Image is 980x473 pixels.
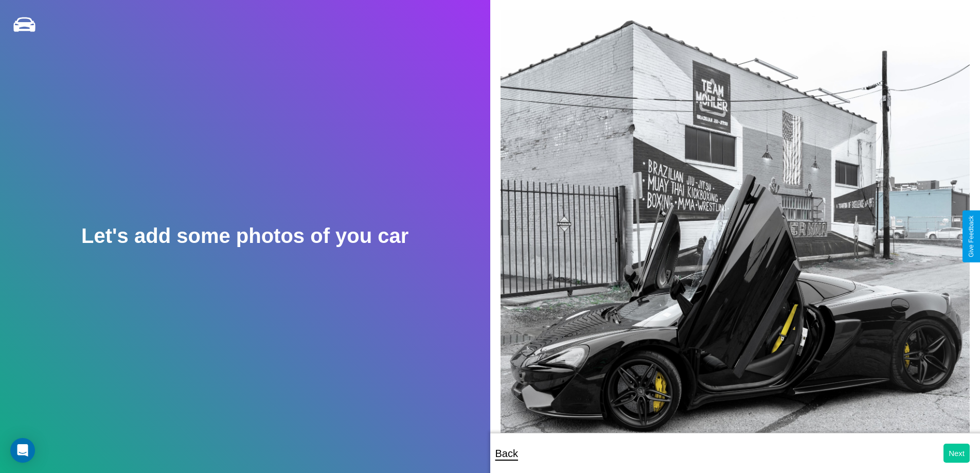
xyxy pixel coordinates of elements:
[10,438,35,463] div: Open Intercom Messenger
[495,444,518,463] p: Back
[81,224,408,248] h2: Let's add some photos of you car
[968,216,975,257] div: Give Feedback
[943,444,970,463] button: Next
[501,10,970,452] img: posted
